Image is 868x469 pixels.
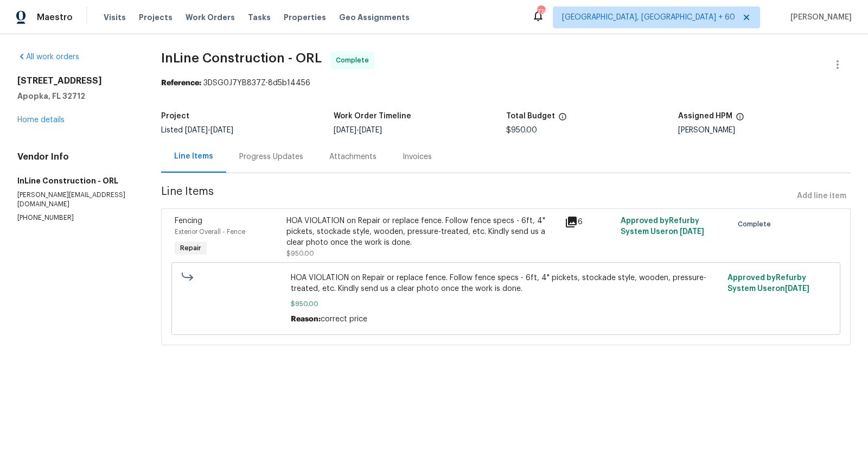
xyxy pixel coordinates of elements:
[565,216,614,229] div: 6
[17,53,79,61] a: All work orders
[291,315,321,323] span: Reason:
[37,12,73,23] span: Maestro
[286,250,314,257] span: $950.00
[321,315,367,323] span: correct price
[161,78,851,88] div: 3DSG0J7YB837Z-8d5b14456
[161,186,793,206] span: Line Items
[248,14,271,21] span: Tasks
[506,126,537,134] span: $950.00
[291,299,721,309] span: $950.00
[175,229,245,235] span: Exterior Overall - Fence
[161,112,189,120] h5: Project
[339,12,410,23] span: Geo Assignments
[239,151,303,162] div: Progress Updates
[186,12,235,23] span: Work Orders
[727,274,809,293] span: Approved by Refurby System User on
[284,12,326,23] span: Properties
[678,126,851,134] div: [PERSON_NAME]
[17,75,135,86] h2: [STREET_ADDRESS]
[175,217,202,225] span: Fencing
[334,126,382,134] span: -
[334,126,356,134] span: [DATE]
[359,126,382,134] span: [DATE]
[736,112,744,126] span: The hpm assigned to this work order.
[291,272,721,294] span: HOA VIOLATION on Repair or replace fence. Follow fence specs - 6ft, 4" pickets, stockade style, w...
[161,52,322,65] span: InLine Construction - ORL
[558,112,567,126] span: The total cost of line items that have been proposed by Opendoor. This sum includes line items th...
[562,12,735,23] span: [GEOGRAPHIC_DATA], [GEOGRAPHIC_DATA] + 60
[185,126,233,134] span: -
[786,12,852,23] span: [PERSON_NAME]
[17,151,135,162] h4: Vendor Info
[334,112,411,120] h5: Work Order Timeline
[403,151,432,162] div: Invoices
[104,12,126,23] span: Visits
[678,112,732,120] h5: Assigned HPM
[17,191,135,209] p: [PERSON_NAME][EMAIL_ADDRESS][DOMAIN_NAME]
[329,151,376,162] div: Attachments
[738,219,775,230] span: Complete
[785,285,809,293] span: [DATE]
[210,126,233,134] span: [DATE]
[185,126,208,134] span: [DATE]
[17,213,135,223] p: [PHONE_NUMBER]
[286,216,559,248] div: HOA VIOLATION on Repair or replace fence. Follow fence specs - 6ft, 4" pickets, stockade style, w...
[537,7,545,17] div: 774
[17,91,135,102] h5: Apopka, FL 32712
[174,151,213,162] div: Line Items
[680,228,704,236] span: [DATE]
[17,116,65,124] a: Home details
[336,55,373,66] span: Complete
[506,112,555,120] h5: Total Budget
[17,175,135,186] h5: InLine Construction - ORL
[621,217,704,236] span: Approved by Refurby System User on
[161,126,233,134] span: Listed
[139,12,173,23] span: Projects
[161,79,201,87] b: Reference:
[176,243,206,253] span: Repair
